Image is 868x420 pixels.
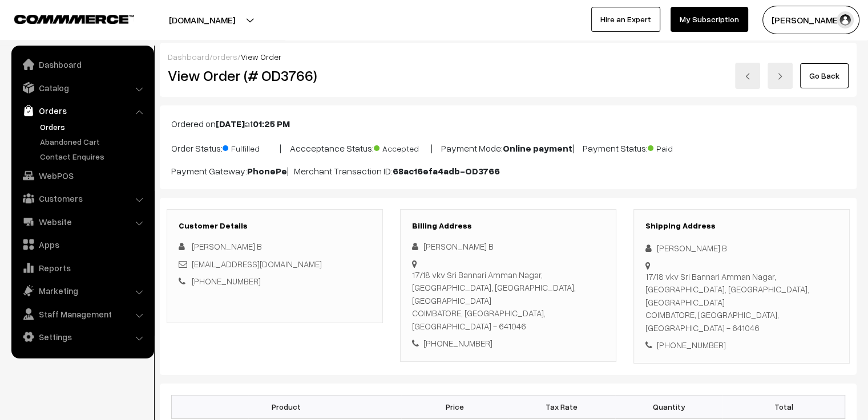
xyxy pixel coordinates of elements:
h3: Customer Details [179,221,371,231]
img: COMMMERCE [14,15,134,23]
p: Payment Gateway: | Merchant Transaction ID: [171,164,845,178]
a: Website [14,211,150,232]
a: Hire an Expert [591,7,660,32]
a: Apps [14,234,150,255]
a: Go Back [800,63,849,88]
a: Reports [14,258,150,278]
span: Accepted [374,140,431,154]
b: 01:25 PM [253,118,290,129]
b: 68ac16efa4adb-OD3766 [393,165,500,177]
b: Online payment [503,142,572,154]
button: [DOMAIN_NAME] [129,6,275,34]
h2: View Order (# OD3766) [168,67,383,84]
span: View Order [241,52,281,62]
p: Order Status: | Accceptance Status: | Payment Mode: | Payment Status: [171,140,845,155]
th: Product [172,395,401,418]
a: Orders [37,121,150,133]
span: [PERSON_NAME] B [192,241,262,251]
p: Ordered on at [171,117,845,131]
a: Contact Enquires [37,150,150,162]
th: Tax Rate [508,395,615,418]
div: / / [168,51,849,63]
th: Price [401,395,508,418]
a: orders [212,52,237,62]
img: user [837,11,854,28]
b: [DATE] [216,118,245,129]
a: [EMAIL_ADDRESS][DOMAIN_NAME] [192,259,322,269]
a: Catalog [14,78,150,98]
img: right-arrow.png [777,73,784,80]
div: [PHONE_NUMBER] [412,337,604,350]
div: 17/18 vkv Sri Bannari Amman Nagar,[GEOGRAPHIC_DATA], [GEOGRAPHIC_DATA],[GEOGRAPHIC_DATA] COIMBATO... [412,268,604,333]
div: [PHONE_NUMBER] [645,339,838,352]
th: Quantity [615,395,722,418]
a: WebPOS [14,165,150,186]
img: left-arrow.png [744,73,751,80]
a: Staff Management [14,304,150,324]
h3: Billing Address [412,221,604,231]
a: Orders [14,100,150,121]
a: Dashboard [14,54,150,75]
div: [PERSON_NAME] B [645,242,838,255]
a: My Subscription [671,7,748,32]
a: Marketing [14,280,150,301]
a: [PHONE_NUMBER] [192,276,261,286]
span: Paid [648,140,705,154]
b: PhonePe [247,165,287,177]
a: Abandoned Cart [37,136,150,148]
a: Settings [14,327,150,347]
div: 17/18 vkv Sri Bannari Amman Nagar,[GEOGRAPHIC_DATA], [GEOGRAPHIC_DATA],[GEOGRAPHIC_DATA] COIMBATO... [645,270,838,335]
a: Customers [14,188,150,209]
h3: Shipping Address [645,221,838,231]
a: Dashboard [168,52,209,62]
button: [PERSON_NAME] C [762,6,859,34]
span: Fulfilled [223,140,280,154]
div: [PERSON_NAME] B [412,240,604,253]
th: Total [722,395,845,418]
a: COMMMERCE [14,11,114,25]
